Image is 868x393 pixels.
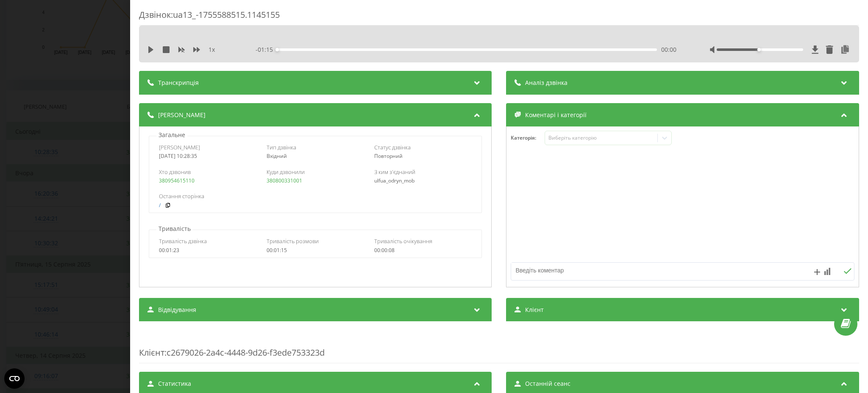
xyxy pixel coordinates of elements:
span: [PERSON_NAME] [158,111,206,119]
h4: Категорія : [511,135,545,141]
div: : c2679026-2a4c-4448-9d26-f3ede753323d [139,330,859,363]
span: 00:00 [661,45,676,54]
a: / [159,202,161,208]
span: Тип дзвінка [267,143,296,151]
button: Open CMP widget [4,368,25,389]
span: Тривалість очікування [374,237,432,245]
span: Вхідний [267,152,287,160]
span: Відвідування [158,306,196,314]
span: Статистика [158,379,191,388]
span: Транскрипція [158,79,199,87]
p: Тривалість [156,225,193,233]
span: Тривалість розмови [267,237,319,245]
span: Остання сторінка [159,192,204,200]
div: Accessibility label [276,48,279,51]
div: 00:01:15 [267,247,364,253]
span: - 01:15 [256,45,278,54]
span: Клієнт [526,306,544,314]
a: 380800331001 [267,177,302,184]
span: Аналіз дзвінка [526,79,568,87]
span: Тривалість дзвінка [159,237,207,245]
span: Куди дзвонили [267,168,305,176]
div: ulfua_odryn_mob [374,178,472,184]
div: Виберіть категорію [548,135,654,141]
span: 1 x [209,45,215,54]
div: 00:01:23 [159,247,257,253]
div: Accessibility label [757,48,761,51]
span: Останній сеанс [526,379,571,388]
span: Хто дзвонив [159,168,191,176]
div: 00:00:08 [374,247,472,253]
p: Загальне [156,131,187,139]
div: Дзвінок : ua13_-1755588515.1145155 [139,9,859,25]
span: Коментарі і категорії [526,111,587,119]
span: [PERSON_NAME] [159,143,200,151]
span: З ким з'єднаний [374,168,415,176]
div: [DATE] 10:28:35 [159,153,257,159]
span: Клієнт [139,347,164,358]
span: Статус дзвінка [374,143,411,151]
span: Повторний [374,152,403,160]
a: 380954615110 [159,177,195,184]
